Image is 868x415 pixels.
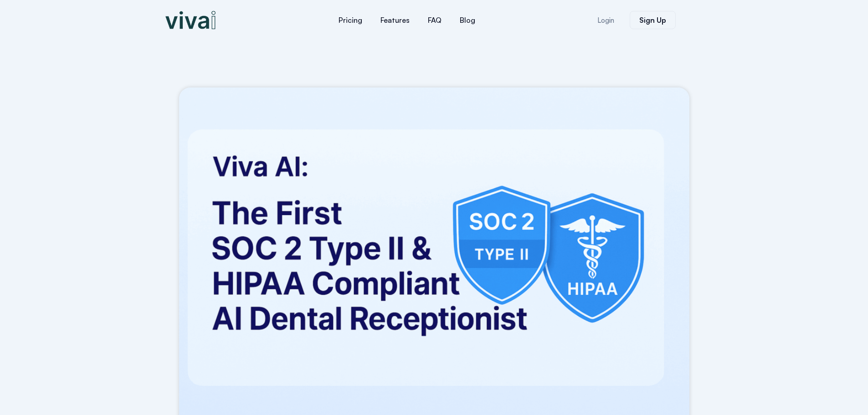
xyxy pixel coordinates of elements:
[419,9,451,31] a: FAQ
[275,9,539,31] nav: Menu
[639,16,666,24] span: Sign Up
[451,9,484,31] a: Blog
[586,11,625,29] a: Login
[597,17,614,24] span: Login
[630,11,676,29] a: Sign Up
[329,9,371,31] a: Pricing
[371,9,419,31] a: Features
